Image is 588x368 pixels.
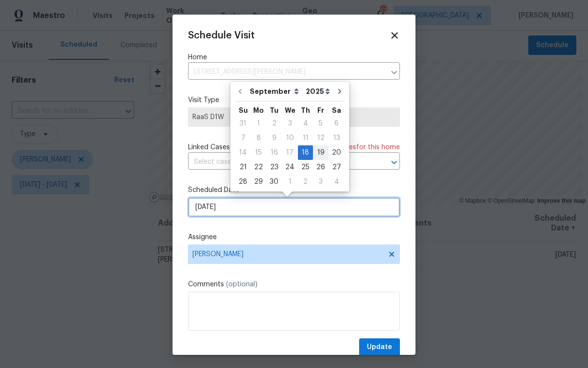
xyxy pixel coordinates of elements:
[329,160,345,174] div: 27
[251,146,266,159] div: 15
[188,31,255,40] span: Schedule Visit
[282,160,298,175] div: Wed Sep 24 2025
[302,142,400,152] span: There are case s for this home
[188,65,385,80] input: Enter in an address
[332,107,341,114] abbr: Saturday
[298,131,313,145] div: Thu Sep 11 2025
[313,175,329,189] div: 3
[188,155,373,170] input: Select cases
[233,82,247,101] button: Go to previous month
[282,117,298,130] div: 3
[359,338,400,356] button: Update
[329,160,345,175] div: Sat Sep 27 2025
[266,160,282,175] div: Tue Sep 23 2025
[251,160,266,175] div: Mon Sep 22 2025
[317,107,324,114] abbr: Friday
[301,107,310,114] abbr: Thursday
[282,131,298,145] div: Wed Sep 10 2025
[298,116,313,131] div: Thu Sep 04 2025
[188,53,400,62] label: Home
[266,146,282,159] div: 16
[192,250,383,258] span: [PERSON_NAME]
[253,107,264,114] abbr: Monday
[188,197,400,217] input: M/D/YYYY
[266,131,282,145] div: 9
[247,84,303,99] select: Month
[282,175,298,189] div: 1
[235,117,251,130] div: 31
[188,280,400,289] label: Comments
[329,131,345,145] div: Sat Sep 13 2025
[298,160,313,175] div: Thu Sep 25 2025
[235,175,251,189] div: 28
[235,116,251,131] div: Sun Aug 31 2025
[298,160,313,174] div: 25
[188,95,400,105] label: Visit Type
[251,116,266,131] div: Mon Sep 01 2025
[239,107,248,114] abbr: Sunday
[298,175,313,189] div: Thu Oct 02 2025
[313,131,329,145] div: 12
[188,185,400,195] label: Scheduled Date
[251,117,266,130] div: 1
[313,175,329,189] div: Fri Oct 03 2025
[329,175,345,189] div: Sat Oct 04 2025
[251,175,266,189] div: 29
[188,232,400,242] label: Assignee
[251,160,266,174] div: 22
[235,160,251,175] div: Sun Sep 21 2025
[282,116,298,131] div: Wed Sep 03 2025
[235,145,251,160] div: Sun Sep 14 2025
[313,145,329,160] div: Fri Sep 19 2025
[387,156,401,169] button: Open
[266,145,282,160] div: Tue Sep 16 2025
[188,142,230,152] span: Linked Cases
[266,117,282,130] div: 2
[313,160,329,174] div: 26
[332,82,347,101] button: Go to next month
[329,131,345,145] div: 13
[298,146,313,159] div: 18
[313,117,329,130] div: 5
[298,145,313,160] div: Thu Sep 18 2025
[235,146,251,159] div: 14
[282,146,298,159] div: 17
[235,131,251,145] div: Sun Sep 07 2025
[298,175,313,189] div: 2
[298,131,313,145] div: 11
[282,175,298,189] div: Wed Oct 01 2025
[389,30,400,41] span: Close
[235,131,251,145] div: 7
[303,84,332,99] select: Year
[266,131,282,145] div: Tue Sep 09 2025
[235,175,251,189] div: Sun Sep 28 2025
[282,131,298,145] div: 10
[266,175,282,189] div: Tue Sep 30 2025
[266,175,282,189] div: 30
[329,175,345,189] div: 4
[329,145,345,160] div: Sat Sep 20 2025
[235,160,251,174] div: 21
[367,341,392,353] span: Update
[270,107,278,114] abbr: Tuesday
[282,145,298,160] div: Wed Sep 17 2025
[313,131,329,145] div: Fri Sep 12 2025
[251,131,266,145] div: Mon Sep 08 2025
[313,146,329,159] div: 19
[226,281,258,288] span: (optional)
[313,116,329,131] div: Fri Sep 05 2025
[313,160,329,175] div: Fri Sep 26 2025
[329,146,345,159] div: 20
[266,116,282,131] div: Tue Sep 02 2025
[251,175,266,189] div: Mon Sep 29 2025
[251,131,266,145] div: 8
[251,145,266,160] div: Mon Sep 15 2025
[329,116,345,131] div: Sat Sep 06 2025
[298,117,313,130] div: 4
[192,112,396,122] span: RaaS D1W
[329,117,345,130] div: 6
[285,107,295,114] abbr: Wednesday
[266,160,282,174] div: 23
[282,160,298,174] div: 24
